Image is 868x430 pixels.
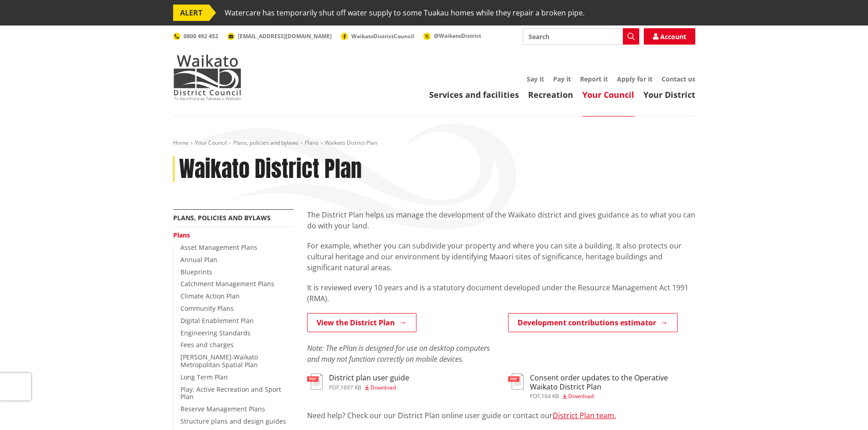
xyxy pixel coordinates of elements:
p: Need help? Check our our District Plan online user guide or contact our [307,410,695,421]
a: WaikatoDistrictCouncil [341,32,414,40]
h1: Waikato District Plan [179,156,362,182]
a: Community Plans [180,304,234,313]
a: Annual Plan [180,255,217,264]
span: 1697 KB [340,384,361,391]
p: It is reviewed every 10 years and is a statutory document developed under the Resource Management... [307,282,695,304]
a: Reserve Management Plans [180,405,265,413]
a: Home [173,139,189,147]
div: , [329,385,409,390]
a: 0800 492 452 [173,32,218,40]
span: pdf [329,384,339,391]
a: Plans [305,139,318,147]
img: document-pdf.svg [307,374,323,390]
a: Your Council [195,139,227,147]
div: , [530,394,695,399]
a: [PERSON_NAME]-Waikato Metropolitan Spatial Plan [180,353,258,369]
a: Your District [643,89,695,100]
img: document-pdf.svg [508,374,524,390]
a: Consent order updates to the Operative Waikato District Plan pdf,164 KB Download [508,374,695,399]
a: [EMAIL_ADDRESS][DOMAIN_NAME] [227,32,332,40]
h3: District plan user guide [329,374,409,382]
em: Note: The ePlan is designed for use on desktop computers and may not function correctly on mobile... [307,343,490,364]
a: Say it [527,75,544,83]
nav: breadcrumb [173,139,695,147]
span: ALERT [173,5,209,21]
a: Services and facilities [429,89,519,100]
a: View the District Plan [307,313,416,332]
span: WaikatoDistrictCouncil [351,32,414,40]
p: For example, whether you can subdivide your property and where you can site a building. It also p... [307,240,695,273]
a: Plans, policies and bylaws [233,139,298,147]
a: District plan user guide pdf,1697 KB Download [307,374,409,390]
a: Blueprints [180,268,212,276]
a: Contact us [662,75,695,83]
a: District Plan team. [553,410,616,420]
a: Catchment Management Plans [180,279,274,288]
a: Plans [173,231,190,239]
a: Recreation [528,89,573,100]
a: Development contributions estimator [508,313,678,332]
a: Account [644,28,695,45]
p: The District Plan helps us manage the development of the Waikato district and gives guidance as t... [307,209,695,231]
span: 0800 492 452 [184,32,218,40]
a: Digital Enablement Plan [180,316,254,325]
span: @WaikatoDistrict [434,32,481,40]
a: Climate Action Plan [180,292,240,300]
img: Waikato District Council - Te Kaunihera aa Takiwaa o Waikato [173,55,241,100]
a: Play, Active Recreation and Sport Plan [180,385,281,401]
input: Search input [523,28,639,45]
a: Pay it [553,75,571,83]
a: Your Council [582,89,634,100]
a: Apply for it [617,75,652,83]
a: Engineering Standards [180,329,251,337]
h3: Consent order updates to the Operative Waikato District Plan [530,374,695,391]
a: Fees and charges [180,340,234,349]
a: Plans, policies and bylaws [173,213,271,222]
a: Structure plans and design guides [180,417,286,425]
a: @WaikatoDistrict [423,32,481,40]
span: 164 KB [541,392,559,400]
a: Report it [580,75,608,83]
a: Long Term Plan [180,373,228,381]
span: Download [370,384,396,391]
span: Watercare has temporarily shut off water supply to some Tuakau homes while they repair a broken p... [225,5,585,21]
span: Download [568,392,594,400]
span: pdf [530,392,540,400]
span: [EMAIL_ADDRESS][DOMAIN_NAME] [238,32,332,40]
a: Asset Management Plans [180,243,257,252]
span: Waikato District Plan [325,139,377,147]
